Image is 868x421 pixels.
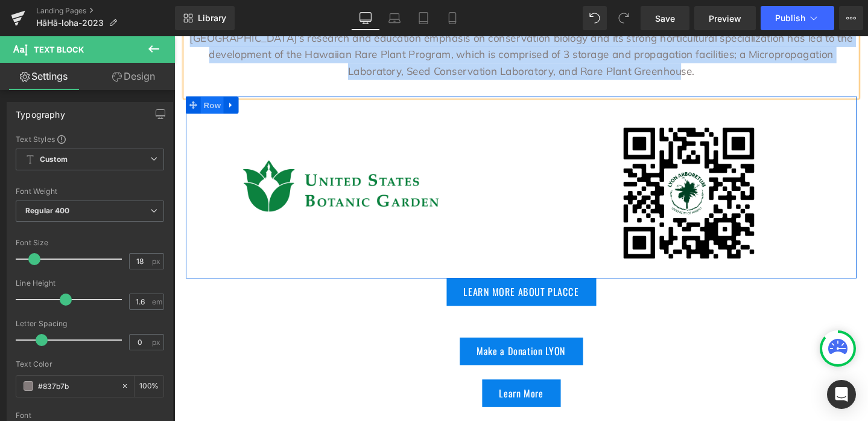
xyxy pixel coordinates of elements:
[16,360,164,368] div: Text Color
[16,239,164,247] div: Font Size
[351,6,380,30] a: Desktop
[135,376,163,397] div: %
[198,13,226,24] span: Library
[839,6,863,30] button: More
[52,63,68,82] a: Expand / Collapse
[655,12,675,25] span: Save
[612,6,636,30] button: Redo
[318,323,412,341] span: Make a Donation LYON
[34,45,84,54] span: Text Block
[16,279,164,288] div: Line Height
[16,134,164,144] div: Text Styles
[305,260,426,278] span: Learn More About PLACCE
[36,6,175,16] a: Landing Pages
[583,6,607,30] button: Undo
[152,298,162,306] span: em
[90,63,177,90] a: Design
[36,18,104,28] span: HāHā-loha-2023
[761,6,834,30] button: Publish
[16,411,164,420] div: Font
[16,187,164,196] div: Font Weight
[175,6,235,30] a: New Library
[16,320,164,328] div: Letter Spacing
[287,255,444,284] a: Learn More About PLACCE
[438,6,467,30] a: Mobile
[25,206,70,215] b: Regular 400
[40,155,68,165] b: Custom
[694,6,756,30] a: Preview
[709,12,741,25] span: Preview
[38,379,115,393] input: Color
[16,103,65,120] div: Typography
[300,317,430,346] a: Make a Donation LYON
[152,338,162,346] span: px
[380,6,409,30] a: Laptop
[342,367,388,385] span: Learn More
[827,380,856,409] div: Open Intercom Messenger
[409,6,438,30] a: Tablet
[152,257,162,265] span: px
[324,361,407,390] a: Learn More
[775,13,805,23] span: Publish
[28,63,52,82] span: Row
